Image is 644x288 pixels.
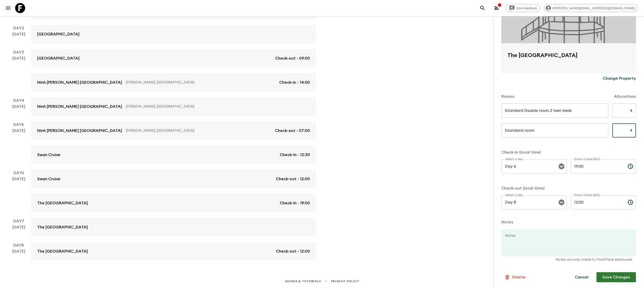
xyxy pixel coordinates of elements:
button: menu [3,3,13,13]
p: Day 3 [6,49,31,55]
p: Delete [512,274,526,280]
button: Delete [501,272,528,282]
p: Check-in - 19:00 [280,200,310,206]
input: hh:mm [571,159,624,173]
button: Open [558,163,565,170]
div: [DATE] [12,128,25,164]
p: Check-in - 14:00 [279,79,310,85]
p: Check-in (local time) [501,149,636,155]
p: The [GEOGRAPHIC_DATA] [37,200,88,206]
input: eg. Double superior treehouse [501,123,608,137]
input: hh:mm [571,195,624,209]
p: The [GEOGRAPHIC_DATA] [37,248,88,254]
p: Day 4 [6,98,31,104]
a: [GEOGRAPHIC_DATA] [31,25,316,43]
div: [DATE] [12,104,25,116]
p: [GEOGRAPHIC_DATA] [37,55,79,61]
p: Check-in - 12:30 [280,152,310,158]
a: [GEOGRAPHIC_DATA]Check-out - 09:00 [31,49,316,67]
button: Change Property [603,73,636,83]
input: eg. Tent on a jeep [501,104,608,118]
a: Swan CruiseCheck-in - 12:30 [31,146,316,164]
label: Select a day [505,157,523,161]
label: Select a day [505,193,523,197]
button: search adventures [477,3,488,13]
p: Day 2 [6,25,31,31]
p: Notes [501,219,636,225]
p: Rooms [501,93,514,100]
div: [DATE] [12,176,25,212]
p: Day 8 [6,242,31,248]
button: Cancel [569,272,594,282]
div: [PERSON_NAME][EMAIL_ADDRESS][DOMAIN_NAME] [544,4,638,12]
a: The [GEOGRAPHIC_DATA]Check-in - 19:00 [31,194,316,212]
p: Check-out (local time) [501,185,636,191]
div: [DATE] [12,248,25,260]
p: Allocations [614,93,636,100]
p: Day 6 [6,170,31,176]
p: Swan Cruise [37,176,60,182]
h2: The [GEOGRAPHIC_DATA] [507,51,630,67]
div: [DATE] [12,31,25,43]
button: Choose time, selected time is 12:00 PM [625,197,635,207]
button: Open [558,199,565,206]
p: Check-out - 07:00 [275,128,310,134]
p: The [GEOGRAPHIC_DATA] [37,224,88,230]
p: Ninh [PERSON_NAME] [GEOGRAPHIC_DATA] [37,104,122,110]
a: Privacy Policy [331,278,359,284]
label: Enter a time (24h) [574,157,600,161]
p: [PERSON_NAME], [GEOGRAPHIC_DATA] [126,80,275,85]
div: [DATE] [12,224,25,236]
p: Ninh [PERSON_NAME] [GEOGRAPHIC_DATA] [37,128,122,134]
p: [PERSON_NAME], [GEOGRAPHIC_DATA] [126,104,306,109]
a: The [GEOGRAPHIC_DATA] [31,218,316,236]
p: Change Property [603,75,636,81]
a: The [GEOGRAPHIC_DATA]Check-out - 12:00 [31,242,316,260]
p: Day 7 [6,218,31,224]
p: Check-out - 12:00 [276,248,310,254]
a: Ninh [PERSON_NAME] [GEOGRAPHIC_DATA][PERSON_NAME], [GEOGRAPHIC_DATA]Check-out - 07:00 [31,122,316,140]
p: [GEOGRAPHIC_DATA] [37,31,79,37]
p: Day 5 [6,122,31,128]
a: Ninh [PERSON_NAME] [GEOGRAPHIC_DATA][PERSON_NAME], [GEOGRAPHIC_DATA]Check-in - 14:00 [31,73,316,91]
p: Check-out - 09:00 [275,55,310,61]
a: Give feedback [506,4,540,12]
p: Check-out - 12:00 [276,176,310,182]
label: Enter a time (24h) [574,193,600,197]
p: Swan Cruise [37,152,60,158]
button: Save Changes [596,272,636,282]
a: Ninh [PERSON_NAME] [GEOGRAPHIC_DATA][PERSON_NAME], [GEOGRAPHIC_DATA] [31,98,316,116]
p: [PERSON_NAME], [GEOGRAPHIC_DATA] [126,128,271,133]
p: Ninh [PERSON_NAME] [GEOGRAPHIC_DATA] [37,79,122,85]
span: [PERSON_NAME][EMAIL_ADDRESS][DOMAIN_NAME] [550,6,638,10]
p: Notes are only visible to FlashPack employees [505,257,632,262]
button: Choose time, selected time is 7:00 PM [625,161,635,171]
div: [DATE] [12,55,25,91]
a: Guides & Tutorials [285,278,321,284]
a: Swan CruiseCheck-out - 12:00 [31,170,316,188]
span: Give feedback [513,6,540,10]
